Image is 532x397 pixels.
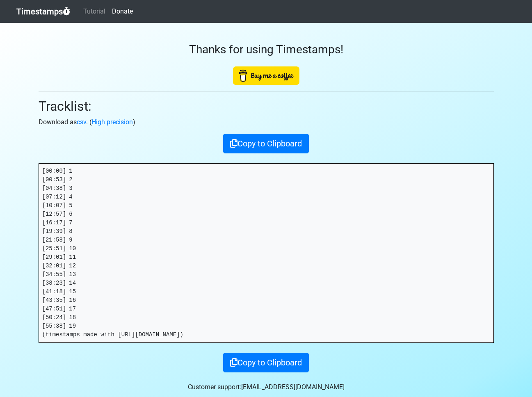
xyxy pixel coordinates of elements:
a: Tutorial [80,3,109,20]
a: Timestamps [16,3,70,20]
p: Download as . ( ) [39,117,494,127]
button: Copy to Clipboard [223,353,309,372]
h2: Tracklist: [39,98,494,114]
h3: Thanks for using Timestamps! [39,43,494,57]
img: Buy Me A Coffee [233,66,299,85]
pre: [00:00] 1 [00:53] 2 [04:38] 3 [07:12] 4 [10:07] 5 [12:57] 6 [16:17] 7 [19:39] 8 [21:58] 9 [25:51]... [39,164,493,342]
a: csv [77,118,86,126]
a: Donate [109,3,136,20]
a: High precision [91,118,133,126]
button: Copy to Clipboard [223,134,309,153]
